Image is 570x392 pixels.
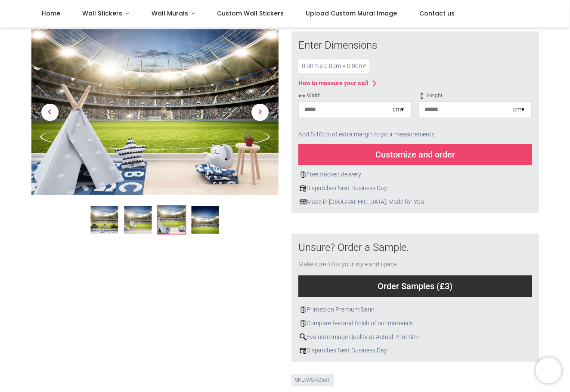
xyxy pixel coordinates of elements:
[298,198,532,207] div: Made in [GEOGRAPHIC_DATA], Made for You
[242,55,279,170] a: Next
[298,319,532,328] div: Compare feel and finish of our materials
[124,207,152,234] img: WS-42561-02
[298,38,532,53] div: Enter Dimensions
[298,170,532,179] div: Free tracked delivery
[298,92,412,99] span: Width
[191,207,219,234] img: WS-42561-04
[31,30,279,195] img: WS-42561-03
[393,105,404,114] div: cm ▾
[418,92,532,99] span: Height
[251,104,269,121] span: Next
[419,9,455,18] span: Contact us
[298,260,532,269] div: Make sure it fits your style and space.
[90,207,118,234] img: Football Stadium Wall Mural Wallpaper
[298,275,532,297] div: Order Samples (£3)
[536,358,561,383] iframe: Brevo live chat
[298,184,532,193] div: Dispatches Next Business Day
[152,9,188,18] span: Wall Murals
[41,104,59,121] span: Previous
[298,144,532,165] div: Customize and order
[42,9,60,18] span: Home
[158,207,185,234] img: WS-42561-03
[82,9,122,18] span: Wall Stickers
[298,79,369,88] div: How to measure your wall
[298,59,369,73] div: 0.00 m x 0.00 m = 0.00 m²
[306,9,397,18] span: Upload Custom Mural Image
[298,306,532,314] div: Printed on Premium Satin
[298,346,532,355] div: Dispatches Next Business Day
[31,55,68,170] a: Previous
[298,125,532,144] div: Add 5-10cm of extra margin to your measurements.
[300,198,307,205] img: uk
[513,105,524,114] div: cm ▾
[298,241,532,255] div: Unsure? Order a Sample.
[291,374,334,386] div: SKU: WS-42561
[217,9,284,18] span: Custom Wall Stickers
[298,333,532,342] div: Evaluate Image Quality at Actual Print Size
